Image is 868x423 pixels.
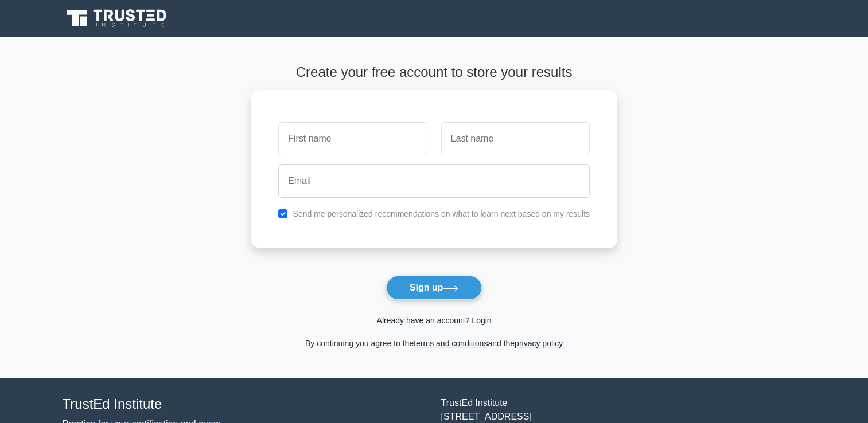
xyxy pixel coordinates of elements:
input: First name [278,122,427,155]
div: By continuing you agree to the and the [244,336,624,350]
input: Email [278,164,590,198]
h4: Create your free account to store your results [251,64,617,81]
a: terms and conditions [414,339,488,348]
a: Already have an account? Login [376,316,491,325]
input: Last name [441,122,590,155]
label: Send me personalized recommendations on what to learn next based on my results [293,209,590,218]
h4: TrustEd Institute [63,396,427,413]
button: Sign up [386,276,482,300]
a: privacy policy [515,339,563,348]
